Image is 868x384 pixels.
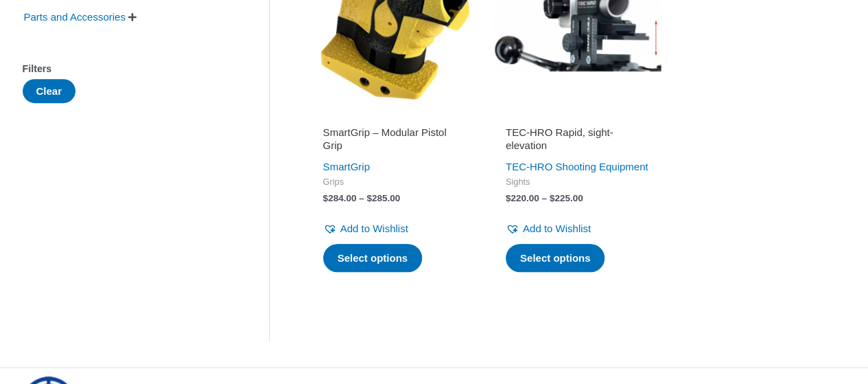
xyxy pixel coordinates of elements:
[506,177,650,188] span: Sights
[323,161,370,172] a: SmartGrip
[23,59,228,79] div: Filters
[366,193,400,203] bdi: 285.00
[323,244,423,273] a: Select options for “SmartGrip - Modular Pistol Grip”
[23,10,127,22] a: Parts and Accessories
[323,193,357,203] bdi: 284.00
[506,126,650,153] h2: TEC-HRO Rapid, sight-elevation
[541,193,547,203] span: –
[323,193,329,203] span: $
[359,193,364,203] span: –
[366,193,372,203] span: $
[128,12,137,22] span: 
[506,161,648,172] a: TEC-HRO Shooting Equipment
[23,5,127,29] span: Parts and Accessories
[323,219,408,238] a: Add to Wishlist
[340,223,408,234] span: Add to Wishlist
[550,193,583,203] bdi: 225.00
[506,109,650,126] iframe: Customer reviews powered by Trustpilot
[550,193,555,203] span: $
[523,223,591,234] span: Add to Wishlist
[23,79,76,103] button: Clear
[506,193,511,203] span: $
[506,126,650,158] a: TEC-HRO Rapid, sight-elevation
[506,193,539,203] bdi: 220.00
[323,126,467,158] a: SmartGrip – Modular Pistol Grip
[506,219,591,238] a: Add to Wishlist
[323,126,467,153] h2: SmartGrip – Modular Pistol Grip
[323,177,467,188] span: Grips
[323,109,467,126] iframe: Customer reviews powered by Trustpilot
[506,244,605,273] a: Select options for “TEC-HRO Rapid, sight-elevation”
